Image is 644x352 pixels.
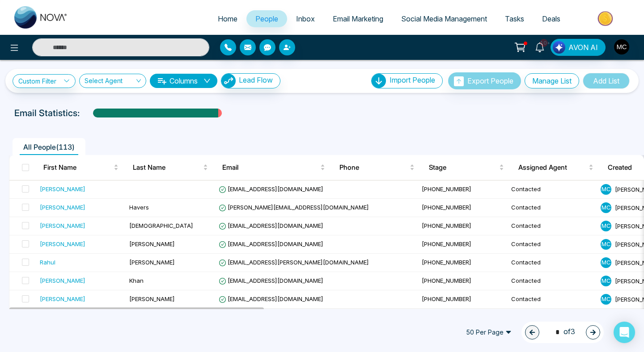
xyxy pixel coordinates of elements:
[20,142,78,151] span: All People ( 113 )
[36,155,126,180] th: First Name
[40,239,85,248] div: [PERSON_NAME]
[601,257,611,268] span: M C
[43,162,112,173] span: First Name
[460,325,518,339] span: 50 Per Page
[601,184,611,195] span: M C
[525,73,579,88] button: Manage List
[422,295,471,302] span: [PHONE_NUMBER]
[296,14,315,23] span: Inbox
[332,155,422,180] th: Phone
[40,276,85,285] div: [PERSON_NAME]
[40,221,85,230] div: [PERSON_NAME]
[601,239,611,250] span: M C
[129,295,175,302] span: [PERSON_NAME]
[287,10,324,27] a: Inbox
[508,235,597,254] td: Contacted
[129,222,193,229] span: [DEMOGRAPHIC_DATA]
[219,204,369,211] span: [PERSON_NAME][EMAIL_ADDRESS][DOMAIN_NAME]
[401,14,487,23] span: Social Media Management
[568,42,598,53] span: AVON AI
[14,6,68,29] img: Nova CRM Logo
[126,155,215,180] th: Last Name
[550,326,575,338] span: of 3
[324,10,392,27] a: Email Marketing
[392,10,496,27] a: Social Media Management
[422,222,471,229] span: [PHONE_NUMBER]
[129,259,175,266] span: [PERSON_NAME]
[614,39,629,54] img: User Avatar
[529,39,551,54] a: 10+
[222,162,318,173] span: Email
[255,14,278,23] span: People
[219,185,323,193] span: [EMAIL_ADDRESS][DOMAIN_NAME]
[614,322,635,343] div: Open Intercom Messenger
[429,162,497,173] span: Stage
[601,202,611,213] span: M C
[221,74,236,88] img: Lead Flow
[219,222,323,229] span: [EMAIL_ADDRESS][DOMAIN_NAME]
[219,240,323,247] span: [EMAIL_ADDRESS][DOMAIN_NAME]
[40,184,85,193] div: [PERSON_NAME]
[422,277,471,284] span: [PHONE_NUMBER]
[508,199,597,217] td: Contacted
[533,10,569,27] a: Deals
[574,8,639,29] img: Market-place.gif
[601,276,611,286] span: M C
[540,39,548,47] span: 10+
[542,14,560,23] span: Deals
[505,14,524,23] span: Tasks
[40,258,55,267] div: Rahul
[422,155,511,180] th: Stage
[422,240,471,247] span: [PHONE_NUMBER]
[150,74,217,88] button: Columnsdown
[129,204,149,211] span: Havers
[129,240,175,247] span: [PERSON_NAME]
[422,204,471,211] span: [PHONE_NUMBER]
[508,180,597,199] td: Contacted
[129,277,144,284] span: Khan
[215,155,332,180] th: Email
[339,162,408,173] span: Phone
[209,10,246,27] a: Home
[246,10,287,27] a: People
[553,41,565,54] img: Lead Flow
[133,162,201,173] span: Last Name
[422,185,471,193] span: [PHONE_NUMBER]
[239,75,273,84] span: Lead Flow
[219,259,369,266] span: [EMAIL_ADDRESS][PERSON_NAME][DOMAIN_NAME]
[508,290,597,309] td: Contacted
[601,221,611,231] span: M C
[333,14,383,23] span: Email Marketing
[219,295,323,302] span: [EMAIL_ADDRESS][DOMAIN_NAME]
[551,39,606,56] button: AVON AI
[13,74,76,88] a: Custom Filter
[217,73,280,88] a: Lead FlowLead Flow
[448,72,521,89] button: Export People
[518,162,587,173] span: Assigned Agent
[221,73,280,88] button: Lead Flow
[467,76,513,85] span: Export People
[508,254,597,272] td: Contacted
[14,106,80,120] p: Email Statistics:
[40,294,85,303] div: [PERSON_NAME]
[508,272,597,290] td: Contacted
[40,203,85,212] div: [PERSON_NAME]
[390,75,435,84] span: Import People
[422,259,471,266] span: [PHONE_NUMBER]
[203,77,211,84] span: down
[219,277,323,284] span: [EMAIL_ADDRESS][DOMAIN_NAME]
[601,294,611,305] span: M C
[511,155,601,180] th: Assigned Agent
[218,14,237,23] span: Home
[496,10,533,27] a: Tasks
[508,217,597,235] td: Contacted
